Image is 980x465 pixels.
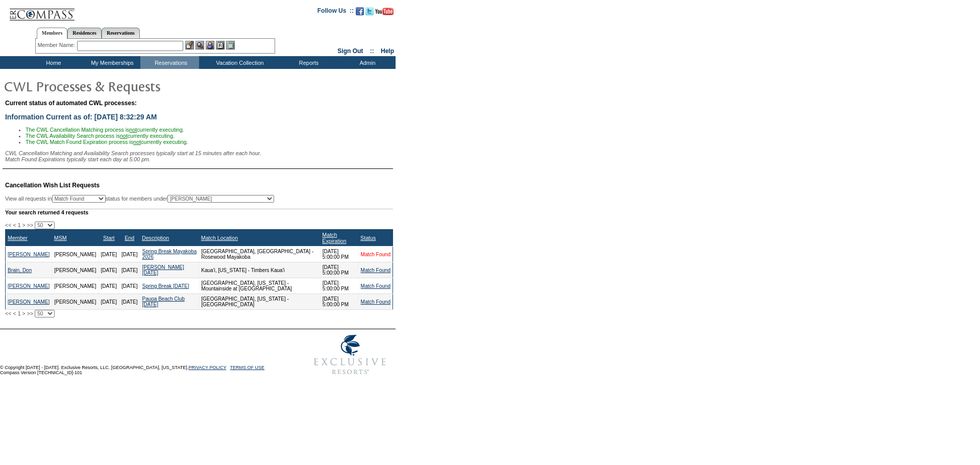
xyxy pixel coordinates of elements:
[142,296,184,307] a: Pauoa Beach Club [DATE]
[206,41,214,50] img: Impersonate
[26,133,175,139] span: The CWL Availability Search process is currently executing.
[52,262,99,278] td: [PERSON_NAME]
[356,7,364,15] img: Become our fan on Facebook
[5,222,11,228] span: <<
[8,235,28,241] a: Member
[361,267,390,273] a: Match Found
[52,278,99,294] td: [PERSON_NAME]
[5,113,157,121] span: Information Current as of: [DATE] 8:32:29 AM
[185,41,194,50] img: b_edit.gif
[26,139,188,145] span: The CWL Match Found Expiration process is currently executing.
[199,247,321,262] td: [GEOGRAPHIC_DATA], [GEOGRAPHIC_DATA] - Rosewood Mayakoba
[133,139,141,145] u: not
[361,283,390,289] a: Match Found
[142,264,184,276] a: [PERSON_NAME] [DATE]
[5,150,393,162] div: CWL Cancellation Matching and Availability Search processes typically start at 15 minutes after e...
[142,249,197,260] a: Spring Break Mayakoba 2026
[140,56,199,69] td: Reservations
[99,262,119,278] td: [DATE]
[8,252,50,257] a: [PERSON_NAME]
[120,133,128,139] u: not
[320,262,358,278] td: [DATE] 5:00:00 PM
[119,262,139,278] td: [DATE]
[5,182,100,189] span: Cancellation Wish List Requests
[5,209,393,215] div: Your search returned 4 requests
[52,247,99,262] td: [PERSON_NAME]
[365,7,374,15] img: Follow us on Twitter
[23,56,82,69] td: Home
[361,299,390,305] a: Match Found
[317,6,354,18] td: Follow Us ::
[27,310,33,316] span: >>
[320,278,358,294] td: [DATE] 5:00:00 PM
[18,222,21,228] span: 1
[320,247,358,262] td: [DATE] 5:00:00 PM
[370,47,374,55] span: ::
[337,47,363,55] a: Sign Out
[226,41,235,50] img: b_calculator.gif
[8,283,50,289] a: [PERSON_NAME]
[304,329,396,380] img: Exclusive Resorts
[5,195,274,203] div: View all requests in status for members under
[199,278,321,294] td: [GEOGRAPHIC_DATA], [US_STATE] - Mountainside at [GEOGRAPHIC_DATA]
[278,56,337,69] td: Reports
[102,28,140,38] a: Reservations
[125,235,134,241] a: End
[22,222,26,228] span: >
[361,252,390,257] a: Match Found
[199,56,278,69] td: Vacation Collection
[216,41,225,50] img: Reservations
[142,235,169,241] a: Description
[54,235,67,241] a: MSM
[201,235,238,241] a: Match Location
[8,299,50,305] a: [PERSON_NAME]
[52,294,99,310] td: [PERSON_NAME]
[26,127,184,133] span: The CWL Cancellation Matching process is currently executing.
[199,294,321,310] td: [GEOGRAPHIC_DATA], [US_STATE] - [GEOGRAPHIC_DATA]
[322,232,346,244] a: Match Expiration
[67,28,102,38] a: Residences
[119,278,139,294] td: [DATE]
[360,235,376,241] a: Status
[99,247,119,262] td: [DATE]
[13,222,16,228] span: <
[103,235,115,241] a: Start
[129,127,137,133] u: not
[5,100,137,107] span: Current status of automated CWL processes:
[82,56,140,69] td: My Memberships
[337,56,396,69] td: Admin
[230,365,265,370] a: TERMS OF USE
[375,10,394,16] a: Subscribe to our YouTube Channel
[37,28,68,39] a: Members
[18,310,21,316] span: 1
[22,310,26,316] span: >
[99,294,119,310] td: [DATE]
[195,41,204,50] img: View
[13,310,16,316] span: <
[119,294,139,310] td: [DATE]
[5,310,11,316] span: <<
[8,267,32,273] a: Brain, Don
[142,283,189,289] a: Spring Break [DATE]
[99,278,119,294] td: [DATE]
[38,41,77,50] div: Member Name:
[188,365,226,370] a: PRIVACY POLICY
[199,262,321,278] td: Kaua'i, [US_STATE] - Timbers Kaua'i
[365,10,374,16] a: Follow us on Twitter
[27,222,33,228] span: >>
[381,47,394,55] a: Help
[119,247,139,262] td: [DATE]
[320,294,358,310] td: [DATE] 5:00:00 PM
[356,10,364,16] a: Become our fan on Facebook
[375,8,394,15] img: Subscribe to our YouTube Channel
